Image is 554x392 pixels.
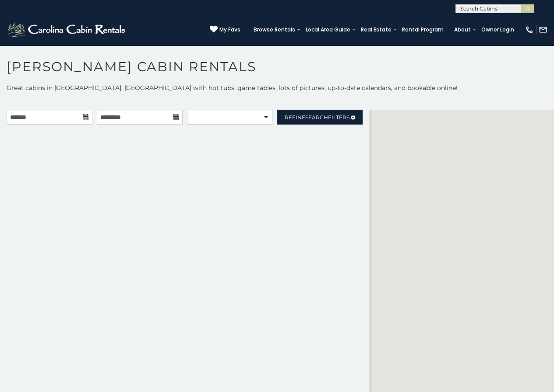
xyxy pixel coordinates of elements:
[477,24,519,36] a: Owner Login
[305,114,328,121] span: Search
[450,24,475,36] a: About
[356,24,396,36] a: Real Estate
[277,110,363,125] a: RefineSearchFilters
[525,25,534,34] img: phone-regular-white.png
[210,25,240,34] a: My Favs
[539,25,547,34] img: mail-regular-white.png
[398,24,448,36] a: Rental Program
[285,114,349,121] span: Refine Filters
[7,21,128,38] img: White-1-2.png
[301,24,355,36] a: Local Area Guide
[249,24,300,36] a: Browse Rentals
[219,26,240,34] span: My Favs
